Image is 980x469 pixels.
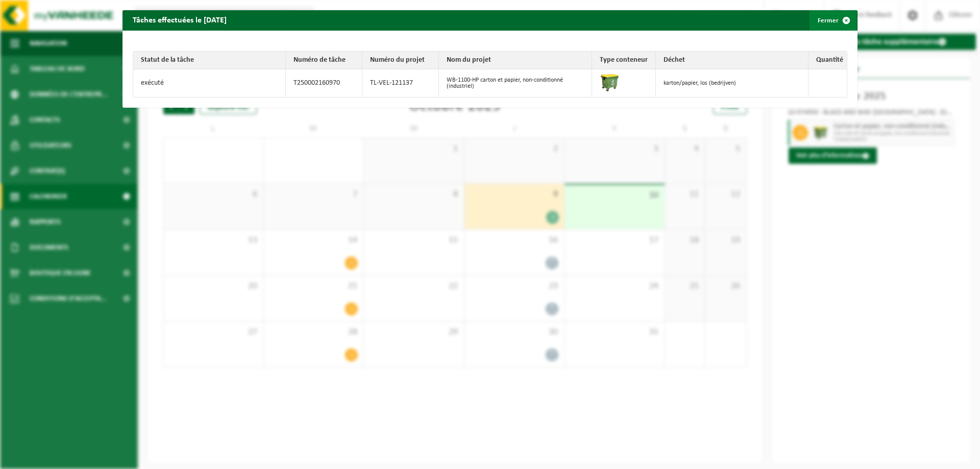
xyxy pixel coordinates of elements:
[133,69,286,97] td: exécuté
[133,52,286,69] th: Statut de la tâche
[286,69,362,97] td: T250002160970
[439,69,592,97] td: WB-1100-HP carton et papier, non-conditionné (industriel)
[439,52,592,69] th: Nom du projet
[600,72,620,92] img: WB-1100-HPE-GN-51
[810,10,856,31] button: Fermer
[656,69,808,97] td: karton/papier, los (bedrijven)
[286,52,362,69] th: Numéro de tâche
[362,69,439,97] td: TL-VEL-121137
[808,52,847,69] th: Quantité
[592,52,656,69] th: Type conteneur
[656,52,808,69] th: Déchet
[362,52,439,69] th: Numéro du projet
[122,10,237,30] h2: Tâches effectuées le [DATE]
